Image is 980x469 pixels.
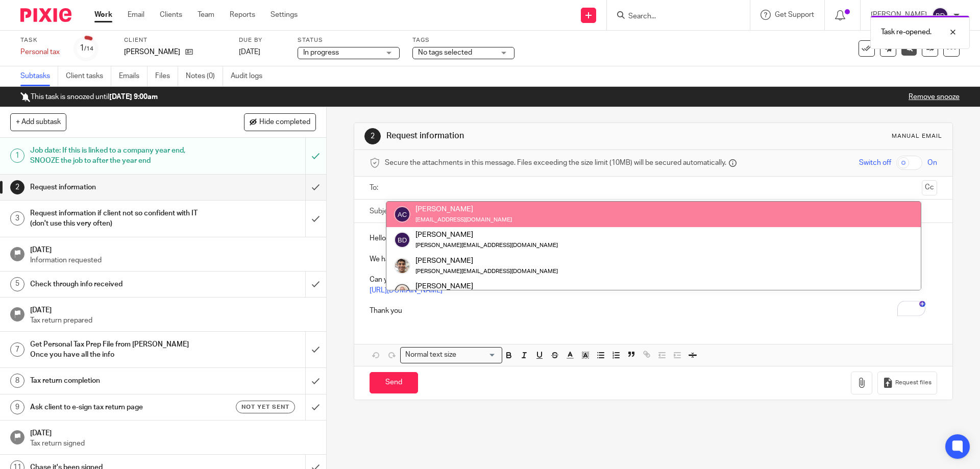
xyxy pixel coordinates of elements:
[10,374,24,388] div: 8
[20,92,158,102] p: This task is snoozed until
[927,158,937,168] span: On
[415,230,558,240] div: [PERSON_NAME]
[370,306,937,316] p: Thank you
[298,36,400,44] label: Status
[932,7,948,23] img: svg%3E
[30,206,207,232] h1: Request information if client not so confident with IT (don't use this very often)
[403,350,458,360] span: Normal text size
[10,180,24,194] div: 2
[239,36,285,44] label: Due by
[400,347,502,363] div: Search for option
[20,47,61,57] div: Personal tax
[231,66,270,86] a: Audit logs
[30,315,316,326] p: Tax return prepared
[354,223,952,324] div: To enrich screen reader interactions, please activate Accessibility in Grammarly extension settings
[859,158,891,168] span: Switch off
[239,48,260,56] span: [DATE]
[394,258,410,274] img: PXL_20240409_141816916.jpg
[415,242,558,248] small: [PERSON_NAME][EMAIL_ADDRESS][DOMAIN_NAME]
[370,233,937,243] p: Hello [PERSON_NAME]
[30,373,207,388] h1: Tax return completion
[415,255,558,265] div: [PERSON_NAME]
[155,66,178,86] a: Files
[459,350,496,360] input: Search for option
[10,113,66,131] button: + Add subtask
[124,36,226,44] label: Client
[30,242,316,255] h1: [DATE]
[370,287,443,294] a: [URL][DOMAIN_NAME]
[30,255,316,265] p: Information requested
[84,46,93,52] small: /14
[10,211,24,226] div: 3
[877,372,937,394] button: Request files
[922,180,937,195] button: Cc
[20,8,71,22] img: Pixie
[186,66,223,86] a: Notes (0)
[370,183,381,193] label: To:
[385,158,726,168] span: Secure the attachments in this message. Files exceeding the size limit (10MB) will be secured aut...
[394,283,410,300] img: Screenshot_20240416_122419_LinkedIn.jpg
[418,49,472,56] span: No tags selected
[241,403,289,411] span: Not yet sent
[30,400,207,415] h1: Ask client to e-sign tax return page
[10,277,24,291] div: 5
[394,206,410,223] img: svg%3E
[881,27,932,37] p: Task re-opened.
[119,66,148,86] a: Emails
[20,36,61,44] label: Task
[370,372,418,394] input: Send
[415,204,512,214] div: [PERSON_NAME]
[30,277,207,292] h1: Check through info received
[198,10,214,20] a: Team
[30,426,316,438] h1: [DATE]
[370,275,937,285] p: Can you please send me this information at your earliest convenience:
[20,66,58,86] a: Subtasks
[109,93,158,101] b: [DATE] 9:00am
[128,10,144,20] a: Email
[30,438,316,449] p: Tax return signed
[394,232,410,248] img: svg%3E
[10,342,24,357] div: 7
[370,206,396,216] label: Subject:
[412,36,514,44] label: Tags
[386,131,675,141] h1: Request information
[30,303,316,315] h1: [DATE]
[259,118,310,127] span: Hide completed
[244,113,316,131] button: Hide completed
[30,143,207,169] h1: Job date: If this is linked to a company year end, SNOOZE the job to after the year end
[370,254,937,264] p: We have started preparing your personal tax return, aiming to file it as soon as possible so you ...
[160,10,182,20] a: Clients
[30,337,207,363] h1: Get Personal Tax Prep File from [PERSON_NAME] Once you have all the info
[415,217,512,223] small: [EMAIL_ADDRESS][DOMAIN_NAME]
[892,132,942,140] div: Manual email
[895,379,932,387] span: Request files
[230,10,255,20] a: Reports
[80,42,93,54] div: 1
[364,128,381,144] div: 2
[30,180,207,195] h1: Request information
[303,49,339,56] span: In progress
[124,47,180,57] p: [PERSON_NAME]
[10,149,24,163] div: 1
[415,268,558,274] small: [PERSON_NAME][EMAIL_ADDRESS][DOMAIN_NAME]
[10,400,24,414] div: 9
[909,93,960,101] a: Remove snooze
[271,10,298,20] a: Settings
[415,281,558,291] div: [PERSON_NAME]
[66,66,111,86] a: Client tasks
[94,10,112,20] a: Work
